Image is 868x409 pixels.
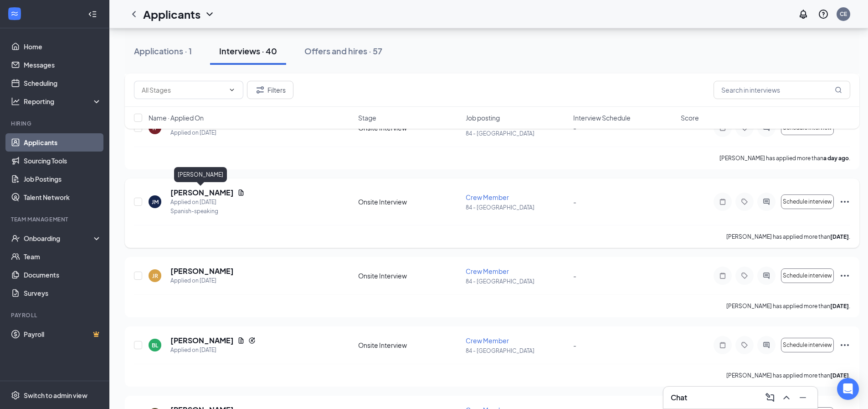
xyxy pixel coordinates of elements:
[24,74,102,92] a: Scheduling
[573,198,576,206] span: -
[765,392,776,403] svg: ComposeMessage
[304,45,382,57] div: Offers and hires · 57
[798,9,809,20] svg: Notifications
[717,341,728,349] svg: Note
[24,56,102,74] a: Messages
[739,341,750,349] svg: Tag
[228,86,236,94] svg: ChevronDown
[781,338,834,352] button: Schedule interview
[466,113,500,122] span: Job posting
[726,372,850,379] p: [PERSON_NAME] has applied more than .
[818,9,829,20] svg: QuestionInfo
[24,170,102,188] a: Job Postings
[726,233,850,241] p: [PERSON_NAME] has applied more than .
[739,272,750,279] svg: Tag
[839,340,850,351] svg: Ellipses
[170,207,245,216] div: Spanish-speaking
[255,84,266,95] svg: Filter
[839,196,850,207] svg: Ellipses
[783,342,832,348] span: Schedule interview
[152,272,158,280] div: JR
[170,276,234,285] div: Applied on [DATE]
[761,198,772,205] svg: ActiveChat
[11,311,100,319] div: Payroll
[823,155,849,162] b: a day ago
[466,347,568,355] p: 84 - [GEOGRAPHIC_DATA]
[830,233,849,240] b: [DATE]
[739,198,750,205] svg: Tag
[247,81,293,99] button: Filter Filters
[717,272,728,279] svg: Note
[152,198,159,206] div: JM
[783,199,832,205] span: Schedule interview
[837,378,859,400] div: Open Intercom Messenger
[24,284,102,302] a: Surveys
[717,198,728,205] svg: Note
[573,272,576,280] span: -
[11,391,20,400] svg: Settings
[830,303,849,309] b: [DATE]
[24,234,94,243] div: Onboarding
[24,152,102,170] a: Sourcing Tools
[797,392,808,403] svg: Minimize
[170,188,234,198] h5: [PERSON_NAME]
[466,267,509,275] span: Crew Member
[24,133,102,152] a: Applicants
[24,188,102,206] a: Talent Network
[573,341,576,349] span: -
[237,337,245,344] svg: Document
[170,336,234,346] h5: [PERSON_NAME]
[681,113,699,122] span: Score
[726,302,850,310] p: [PERSON_NAME] has applied more than .
[358,197,460,206] div: Onsite Interview
[573,113,631,122] span: Interview Schedule
[149,113,204,122] span: Name · Applied On
[11,234,20,243] svg: UserCheck
[466,193,509,201] span: Crew Member
[152,341,158,349] div: BL
[466,336,509,345] span: Crew Member
[24,325,102,343] a: PayrollCrown
[358,341,460,350] div: Onsite Interview
[783,273,832,279] span: Schedule interview
[358,113,376,122] span: Stage
[142,85,225,95] input: All Stages
[204,9,215,20] svg: ChevronDown
[763,390,777,405] button: ComposeMessage
[761,272,772,279] svg: ActiveChat
[11,215,100,223] div: Team Management
[24,391,87,400] div: Switch to admin view
[781,268,834,283] button: Schedule interview
[714,81,850,99] input: Search in interviews
[170,266,234,276] h5: [PERSON_NAME]
[11,97,20,106] svg: Analysis
[466,278,568,285] p: 84 - [GEOGRAPHIC_DATA]
[24,37,102,56] a: Home
[835,86,842,94] svg: MagnifyingGlass
[761,341,772,349] svg: ActiveChat
[840,10,847,18] div: CE
[719,154,850,162] p: [PERSON_NAME] has applied more than .
[358,271,460,280] div: Onsite Interview
[219,45,277,57] div: Interviews · 40
[779,390,794,405] button: ChevronUp
[128,9,139,20] svg: ChevronLeft
[11,120,100,127] div: Hiring
[24,97,102,106] div: Reporting
[796,390,810,405] button: Minimize
[174,167,227,182] div: [PERSON_NAME]
[781,194,834,209] button: Schedule interview
[671,393,687,403] h3: Chat
[24,247,102,266] a: Team
[466,204,568,211] p: 84 - [GEOGRAPHIC_DATA]
[24,266,102,284] a: Documents
[830,372,849,379] b: [DATE]
[88,10,97,19] svg: Collapse
[839,270,850,281] svg: Ellipses
[143,6,200,22] h1: Applicants
[248,337,256,344] svg: Reapply
[781,392,792,403] svg: ChevronUp
[134,45,192,57] div: Applications · 1
[170,198,245,207] div: Applied on [DATE]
